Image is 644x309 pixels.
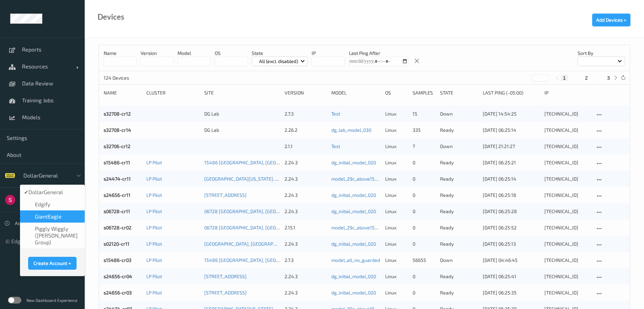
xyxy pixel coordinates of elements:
[544,289,590,296] div: [TECHNICAL_ID]
[146,225,162,230] a: LP Pilot
[544,110,590,117] div: [TECHNICAL_ID]
[385,143,408,150] p: linux
[285,273,326,280] div: 2.24.3
[544,143,590,150] div: [TECHNICAL_ID]
[331,160,376,165] a: dg_initial_model_020
[483,208,540,215] div: [DATE] 06:25:28
[331,176,405,182] a: model_29c_above150_same_other
[204,127,280,133] div: DG Lab
[146,257,162,263] a: LP Pilot
[285,110,326,117] div: 2.7.3
[413,289,435,296] div: 0
[413,192,435,199] div: 0
[483,89,540,96] div: Last Ping (-05:00)
[331,89,381,96] div: Model
[605,75,612,81] button: 3
[331,290,376,295] a: dg_initial_model_020
[331,127,371,133] a: dg_lab_model_030
[257,58,300,65] p: All (excl. disabled)
[483,289,540,296] div: [DATE] 06:25:35
[146,89,200,96] div: Cluster
[285,159,326,166] div: 2.24.3
[544,192,590,199] div: [TECHNICAL_ID]
[331,225,405,230] a: model_29c_above150_same_other
[440,273,478,280] p: ready
[204,192,247,198] a: [STREET_ADDRESS]
[440,241,478,247] p: ready
[544,159,590,166] div: [TECHNICAL_ID]
[204,89,280,96] div: Site
[146,241,162,247] a: LP Pilot
[385,289,408,296] p: linux
[331,257,380,263] a: model_all_no_guarded
[483,224,540,231] div: [DATE] 06:25:52
[385,127,408,133] p: linux
[215,50,248,57] p: OS
[440,192,478,199] p: ready
[285,89,326,96] div: version
[285,241,326,247] div: 2.24.3
[440,224,478,231] p: ready
[413,224,435,231] div: 0
[483,257,540,264] div: [DATE] 04:46:45
[440,127,478,133] p: ready
[349,50,408,57] p: Last Ping After
[544,176,590,182] div: [TECHNICAL_ID]
[483,159,540,166] div: [DATE] 06:25:21
[440,257,478,264] p: down
[544,89,590,96] div: ip
[544,257,590,264] div: [TECHNICAL_ID]
[440,289,478,296] p: ready
[413,127,435,133] div: 335
[204,273,247,279] a: [STREET_ADDRESS]
[285,176,326,182] div: 2.24.3
[440,159,478,166] p: ready
[385,176,408,182] p: linux
[331,241,376,247] a: dg_initial_model_020
[104,225,131,230] a: s06728-cr02
[285,208,326,215] div: 2.24.3
[104,143,130,149] a: s32706-cr12
[178,50,211,57] p: model
[440,176,478,182] p: ready
[146,160,162,165] a: LP Pilot
[440,143,478,150] p: down
[483,127,540,133] div: [DATE] 06:25:14
[204,257,310,263] a: 15486 [GEOGRAPHIC_DATA], [GEOGRAPHIC_DATA]
[440,89,478,96] div: State
[413,257,435,264] div: 56655
[285,224,326,231] div: 2.15.1
[413,159,435,166] div: 0
[204,225,310,230] a: 06728 [GEOGRAPHIC_DATA], [GEOGRAPHIC_DATA]
[483,192,540,199] div: [DATE] 06:25:18
[104,160,130,165] a: s15486-cr11
[104,111,131,117] a: s32708-cr12
[413,208,435,215] div: 0
[331,111,340,117] a: Test
[331,192,376,198] a: dg_initial_model_020
[104,176,131,182] a: s24474-cr11
[141,50,174,57] p: version
[413,176,435,182] div: 0
[204,176,319,182] a: [GEOGRAPHIC_DATA][US_STATE], [GEOGRAPHIC_DATA]
[252,50,308,57] p: State
[440,208,478,215] p: ready
[146,290,162,295] a: LP Pilot
[561,75,568,81] button: 1
[440,110,478,117] p: down
[146,273,162,279] a: LP Pilot
[331,143,340,149] a: Test
[544,127,590,133] div: [TECHNICAL_ID]
[385,159,408,166] p: linux
[578,50,625,57] p: Sort by
[544,273,590,280] div: [TECHNICAL_ID]
[385,89,408,96] div: OS
[104,192,130,198] a: s24656-cr11
[104,127,131,133] a: s32708-cr14
[385,208,408,215] p: linux
[385,192,408,199] p: linux
[413,273,435,280] div: 0
[483,176,540,182] div: [DATE] 06:25:14
[98,14,124,20] div: Devices
[331,273,376,279] a: dg_initial_model_020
